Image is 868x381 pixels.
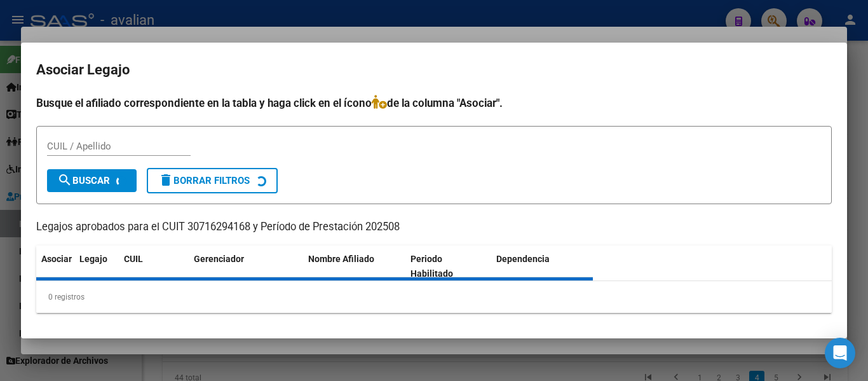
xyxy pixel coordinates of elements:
p: Legajos aprobados para el CUIT 30716294168 y Período de Prestación 202508 [36,219,832,235]
span: Periodo Habilitado [410,254,453,279]
datatable-header-cell: Nombre Afiliado [303,246,405,287]
div: 0 registros [36,281,832,313]
span: Asociar [41,254,72,264]
span: Buscar [57,175,110,186]
h4: Busque el afiliado correspondiente en la tabla y haga click en el ícono de la columna "Asociar". [36,95,832,111]
span: Dependencia [496,254,550,264]
datatable-header-cell: Periodo Habilitado [405,246,491,287]
datatable-header-cell: CUIL [119,246,189,287]
mat-icon: delete [158,172,173,188]
span: CUIL [124,254,143,264]
button: Borrar Filtros [147,168,278,193]
span: Nombre Afiliado [308,254,374,264]
datatable-header-cell: Asociar [36,246,74,287]
datatable-header-cell: Dependencia [491,246,593,287]
span: Gerenciador [194,254,244,264]
span: Legajo [79,254,107,264]
span: Borrar Filtros [158,175,250,186]
div: Open Intercom Messenger [825,338,855,368]
button: Buscar [47,169,137,192]
datatable-header-cell: Gerenciador [189,246,303,287]
h2: Asociar Legajo [36,58,832,82]
mat-icon: search [57,172,72,188]
datatable-header-cell: Legajo [74,246,119,287]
